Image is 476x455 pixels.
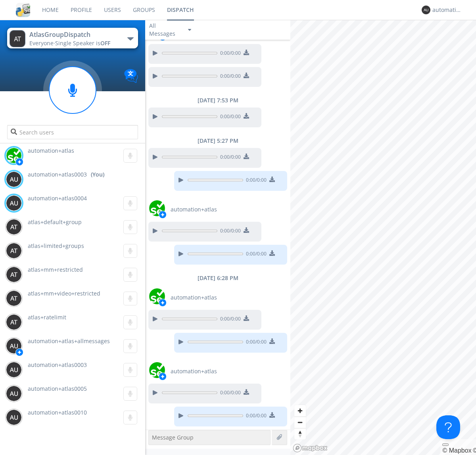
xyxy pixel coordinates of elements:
img: 373638.png [6,219,22,235]
img: download media button [244,389,249,395]
span: automation+atlas0010 [28,409,87,416]
img: 373638.png [422,6,430,14]
img: download media button [244,154,249,159]
span: 0:00 / 0:00 [217,227,241,236]
span: automation+atlas0005 [28,385,87,392]
div: [DATE] 5:27 PM [145,137,290,145]
span: 0:00 / 0:00 [243,250,267,259]
button: Zoom in [294,405,306,417]
div: [DATE] 6:28 PM [145,274,290,282]
img: download media button [244,113,249,119]
button: Zoom out [294,417,306,428]
span: 0:00 / 0:00 [217,154,241,162]
span: 0:00 / 0:00 [243,177,267,185]
span: 0:00 / 0:00 [217,315,241,324]
span: 0:00 / 0:00 [217,50,241,58]
img: download media button [244,227,249,233]
img: 373638.png [6,195,22,211]
span: automation+atlas+allmessages [28,337,110,345]
span: atlas+limited+groups [28,242,84,250]
img: download media button [244,73,249,78]
img: d2d01cd9b4174d08988066c6d424eccd [149,200,165,216]
img: download media button [269,250,275,256]
span: 0:00 / 0:00 [243,338,267,347]
span: 0:00 / 0:00 [217,389,241,398]
div: AtlasGroupDispatch [29,30,119,39]
span: atlas+ratelimit [28,313,66,321]
span: atlas+mm+video+restricted [28,290,100,297]
img: download media button [269,338,275,344]
img: caret-down-sm.svg [188,29,191,31]
span: 0:00 / 0:00 [217,113,241,122]
img: download media button [244,315,249,321]
img: 373638.png [6,267,22,282]
img: 373638.png [10,30,25,47]
div: [DATE] 7:53 PM [145,96,290,104]
img: Translation enabled [124,69,138,83]
span: atlas+default+group [28,218,82,226]
img: d2d01cd9b4174d08988066c6d424eccd [6,148,22,163]
img: cddb5a64eb264b2086981ab96f4c1ba7 [16,3,30,17]
img: 373638.png [6,314,22,330]
img: 373638.png [6,386,22,401]
span: automation+atlas0003 [28,171,87,179]
span: automation+atlas [171,294,217,301]
span: 0:00 / 0:00 [217,73,241,81]
span: automation+atlas [28,147,74,154]
span: Zoom out [294,417,306,428]
span: automation+atlas [171,205,217,213]
img: 373638.png [6,243,22,259]
span: Single Speaker is [55,39,110,47]
a: Mapbox [442,447,471,454]
img: 373638.png [6,409,22,425]
img: download media button [244,50,249,55]
span: 0:00 / 0:00 [243,412,267,421]
div: automation+atlas0003 [432,6,462,14]
img: 373638.png [6,171,22,187]
a: Mapbox logo [293,443,328,453]
img: download media button [269,412,275,418]
div: Everyone · [29,39,119,47]
img: 373638.png [6,290,22,306]
span: OFF [100,39,110,47]
div: All Messages [149,22,181,38]
input: Search users [7,125,138,139]
button: Reset bearing to north [294,428,306,440]
img: download media button [269,177,275,182]
img: d2d01cd9b4174d08988066c6d424eccd [149,362,165,378]
iframe: Toggle Customer Support [436,415,460,439]
span: automation+atlas0004 [28,194,87,202]
button: AtlasGroupDispatchEveryone·Single Speaker isOFF [7,28,138,48]
span: atlas+mm+restricted [28,266,83,273]
span: automation+atlas [171,367,217,375]
span: automation+atlas0003 [28,361,87,369]
div: (You) [91,171,104,179]
img: d2d01cd9b4174d08988066c6d424eccd [149,288,165,304]
button: Toggle attribution [442,443,449,446]
img: 373638.png [6,338,22,354]
img: 373638.png [6,362,22,378]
